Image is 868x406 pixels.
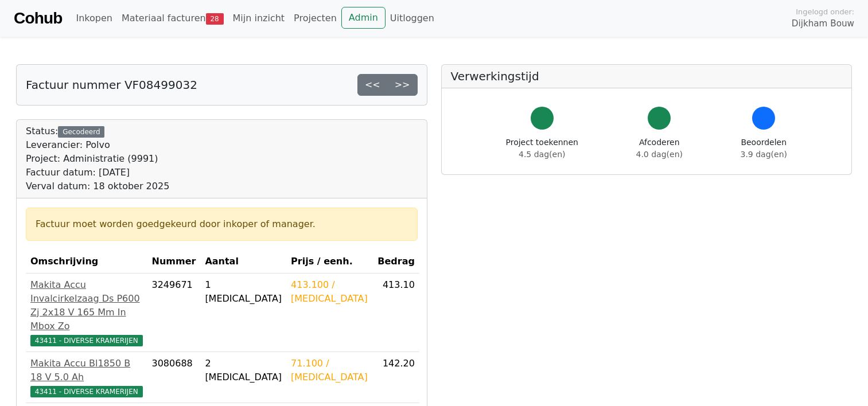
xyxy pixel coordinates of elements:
[36,217,408,231] div: Factuur moet worden goedgekeurd door inkoper of manager.
[14,5,62,32] a: Cohub
[341,7,386,29] a: Admin
[506,136,578,161] div: Project toekennen
[26,179,169,193] div: Verval datum: 18 oktober 2025
[372,274,419,352] td: 413.10
[117,7,228,30] a: Materiaal facturen28
[30,386,143,397] span: 43411 - DIVERSE KRAMERIJEN
[26,78,197,92] h5: Factuur nummer VF08499032
[796,6,854,17] span: Ingelogd onder:
[741,136,787,161] div: Beoordelen
[372,250,419,274] th: Bedrag
[30,278,143,333] div: Makita Accu Invalcirkelzaag Ds P600 Zj 2x18 V 165 Mm In Mbox Zo
[205,357,282,384] div: 2 [MEDICAL_DATA]
[636,150,683,159] span: 4.0 dag(en)
[147,274,201,352] td: 3249671
[741,150,787,159] span: 3.9 dag(en)
[387,74,418,96] a: >>
[451,69,843,83] h5: Verwerkingstijd
[289,7,341,30] a: Projecten
[206,13,224,25] span: 28
[30,357,143,398] a: Makita Accu Bl1850 B 18 V 5.0 Ah43411 - DIVERSE KRAMERIJEN
[386,7,439,30] a: Uitloggen
[147,250,201,274] th: Nummer
[30,357,143,384] div: Makita Accu Bl1850 B 18 V 5.0 Ah
[636,136,683,161] div: Afcoderen
[58,126,104,138] div: Gecodeerd
[30,278,143,347] a: Makita Accu Invalcirkelzaag Ds P600 Zj 2x18 V 165 Mm In Mbox Zo43411 - DIVERSE KRAMERIJEN
[71,7,116,30] a: Inkopen
[792,17,854,30] span: Dijkham Bouw
[200,250,286,274] th: Aantal
[30,335,143,346] span: 43411 - DIVERSE KRAMERIJEN
[372,352,419,403] td: 142.20
[26,152,169,166] div: Project: Administratie (9991)
[519,150,565,159] span: 4.5 dag(en)
[291,357,368,384] div: 71.100 / [MEDICAL_DATA]
[147,352,201,403] td: 3080688
[26,138,169,152] div: Leverancier: Polvo
[26,166,169,179] div: Factuur datum: [DATE]
[357,74,388,96] a: <<
[26,124,169,193] div: Status:
[286,250,372,274] th: Prijs / eenh.
[291,278,368,306] div: 413.100 / [MEDICAL_DATA]
[26,250,147,274] th: Omschrijving
[205,278,282,306] div: 1 [MEDICAL_DATA]
[228,7,290,30] a: Mijn inzicht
